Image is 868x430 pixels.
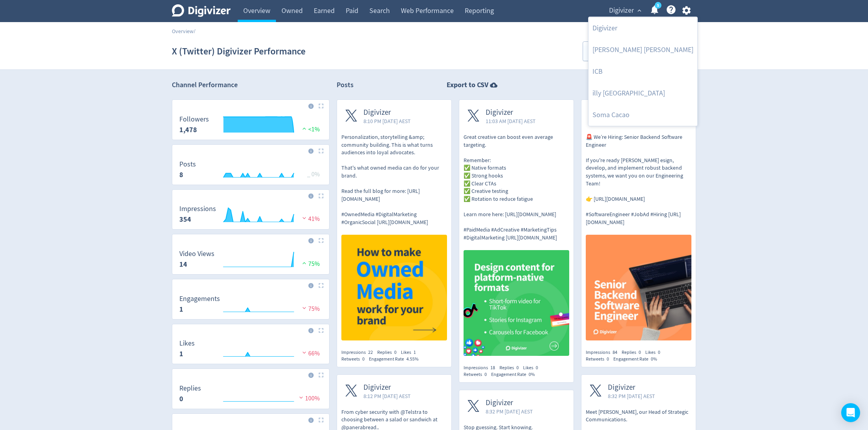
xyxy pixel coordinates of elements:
a: illy [GEOGRAPHIC_DATA] [589,82,697,104]
div: Open Intercom Messenger [841,403,860,422]
a: ICB [589,61,697,82]
a: Soma Cacao [589,104,697,126]
a: Digivizer [589,17,697,39]
a: [PERSON_NAME] [PERSON_NAME] [589,39,697,61]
